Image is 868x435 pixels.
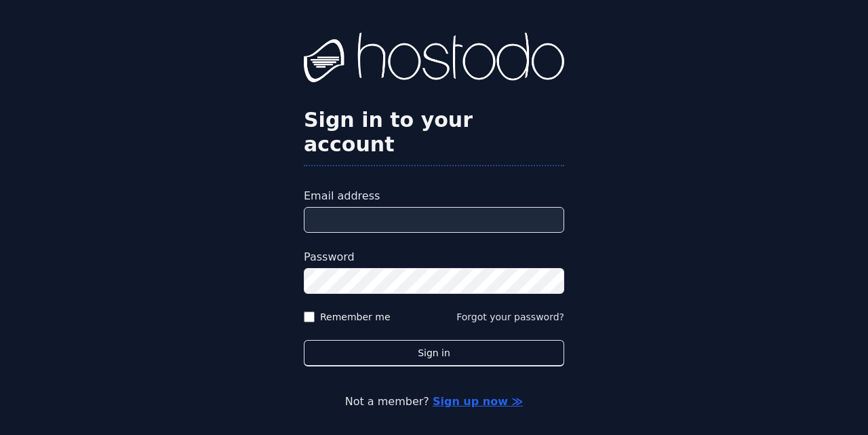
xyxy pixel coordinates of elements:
button: Forgot your password? [456,310,564,324]
label: Email address [304,188,564,204]
label: Remember me [320,310,391,324]
h2: Sign in to your account [304,108,564,157]
img: Hostodo [304,33,564,87]
button: Sign in [304,340,564,366]
a: Sign up now ≫ [433,395,523,408]
p: Not a member? [65,394,803,410]
label: Password [304,249,564,265]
